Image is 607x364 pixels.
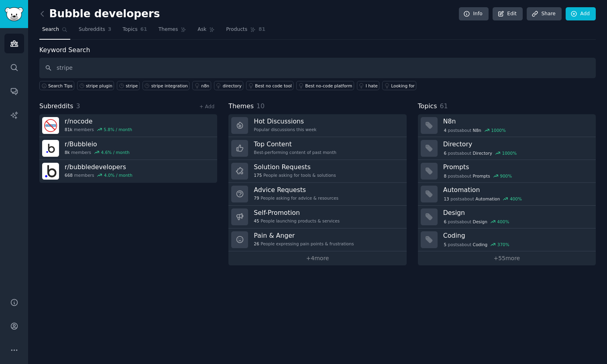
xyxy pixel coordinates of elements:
[254,218,259,224] span: 45
[443,150,517,157] div: post s about
[86,83,112,89] div: stripe plugin
[39,46,90,54] label: Keyword Search
[156,23,189,40] a: Themes
[101,150,130,155] div: 4.6 % / month
[39,160,217,183] a: r/bubbledevelopers668members4.0% / month
[255,83,292,89] div: Best no code tool
[223,83,242,89] div: directory
[254,195,338,201] div: People asking for advice & resources
[65,140,130,148] h3: r/ Bubbleio
[42,117,59,134] img: nocode
[254,127,316,132] div: Popular discussions this week
[223,23,268,40] a: Products81
[257,102,265,110] span: 10
[141,26,147,33] span: 61
[254,172,336,178] div: People asking for tools & solutions
[228,183,406,206] a: Advice Requests79People asking for advice & resources
[77,81,114,90] a: stripe plugin
[254,172,262,178] span: 175
[305,83,352,89] div: Best no-code platform
[65,163,132,171] h3: r/ bubbledevelopers
[228,160,406,183] a: Solution Requests175People asking for tools & solutions
[497,219,509,224] div: 400 %
[418,251,596,265] a: +55more
[444,150,446,156] span: 6
[228,101,254,111] span: Themes
[5,7,23,21] img: GummySearch logo
[254,140,336,148] h3: Top Content
[473,150,492,156] span: Directory
[502,150,517,156] div: 1000 %
[228,206,406,229] a: Self-Promotion45People launching products & services
[440,102,448,110] span: 61
[473,219,487,224] span: Design
[443,218,510,225] div: post s about
[259,26,265,33] span: 81
[418,160,596,183] a: Prompts8postsaboutPrompts900%
[527,7,561,21] a: Share
[254,150,336,155] div: Best-performing content of past month
[443,163,590,171] h3: Prompts
[459,7,489,21] a: Info
[443,231,590,240] h3: Coding
[143,81,189,90] a: stripe integration
[39,8,160,20] h2: Bubble developers
[444,173,446,179] span: 8
[122,26,137,33] span: Topics
[473,242,488,247] span: Coding
[444,196,449,202] span: 13
[42,26,59,33] span: Search
[159,26,178,33] span: Themes
[199,104,214,109] a: + Add
[443,117,590,125] h3: N8n
[65,127,132,132] div: members
[214,81,243,90] a: directory
[443,140,590,148] h3: Directory
[510,196,522,202] div: 400 %
[228,137,406,160] a: Top ContentBest-performing content of past month
[126,83,138,89] div: stripe
[444,242,446,247] span: 5
[418,229,596,251] a: Coding5postsaboutCoding370%
[117,81,139,90] a: stripe
[201,83,209,89] div: n8n
[473,173,490,179] span: Prompts
[104,127,132,132] div: 5.8 % / month
[76,102,80,110] span: 3
[151,83,188,89] div: stripe integration
[497,242,509,247] div: 370 %
[473,127,481,133] span: N8n
[65,150,70,155] span: 8k
[195,23,218,40] a: Ask
[254,218,340,224] div: People launching products & services
[226,26,247,33] span: Products
[39,137,217,160] a: r/Bubbleio8kmembers4.6% / month
[443,172,513,180] div: post s about
[418,183,596,206] a: Automation13postsaboutAutomation400%
[418,137,596,160] a: Directory6postsaboutDirectory1000%
[444,219,446,224] span: 6
[246,81,293,90] a: Best no code tool
[444,127,446,133] span: 4
[254,195,259,201] span: 79
[418,101,437,111] span: Topics
[443,241,510,248] div: post s about
[366,83,378,89] div: I hate
[228,251,406,265] a: +4more
[254,117,316,125] h3: Hot Discussions
[65,172,73,178] span: 668
[39,81,74,90] button: Search Tips
[443,208,590,217] h3: Design
[228,114,406,137] a: Hot DiscussionsPopular discussions this week
[198,26,206,33] span: Ask
[566,7,596,21] a: Add
[254,163,336,171] h3: Solution Requests
[254,231,354,240] h3: Pain & Anger
[39,23,70,40] a: Search
[120,23,150,40] a: Topics61
[39,58,596,78] input: Keyword search in audience
[65,117,132,125] h3: r/ nocode
[254,208,340,217] h3: Self-Promotion
[443,186,590,194] h3: Automation
[254,186,338,194] h3: Advice Requests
